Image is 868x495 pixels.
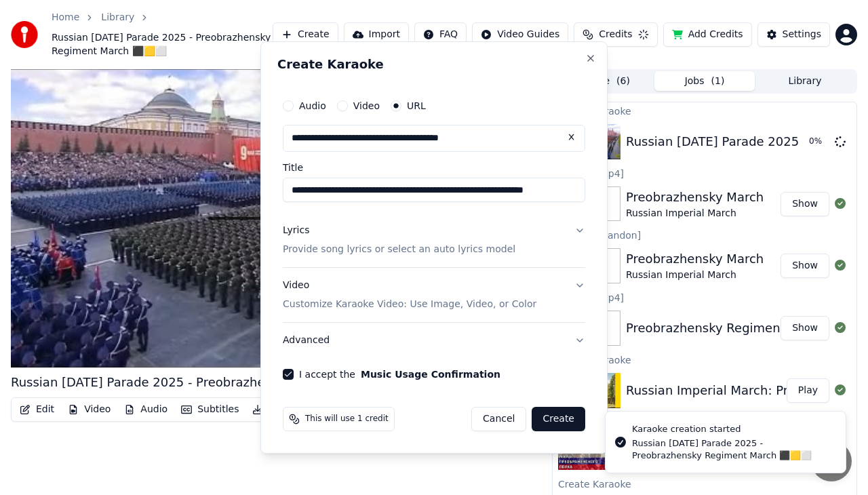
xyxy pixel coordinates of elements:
[407,101,426,111] label: URL
[283,213,585,267] button: LyricsProvide song lyrics or select an auto lyrics model
[283,268,585,322] button: VideoCustomize Karaoke Video: Use Image, Video, or Color
[305,414,389,424] span: This will use 1 credit
[283,224,309,237] div: Lyrics
[353,101,380,111] label: Video
[283,298,536,311] p: Customize Karaoke Video: Use Image, Video, or Color
[361,370,500,379] button: I accept the
[299,370,500,379] label: I accept the
[277,58,591,71] h2: Create Karaoke
[299,101,326,111] label: Audio
[471,407,526,431] button: Cancel
[283,243,515,256] p: Provide song lyrics or select an auto lyrics model
[283,163,585,172] label: Title
[532,407,585,431] button: Create
[283,279,536,311] div: Video
[283,323,585,358] button: Advanced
